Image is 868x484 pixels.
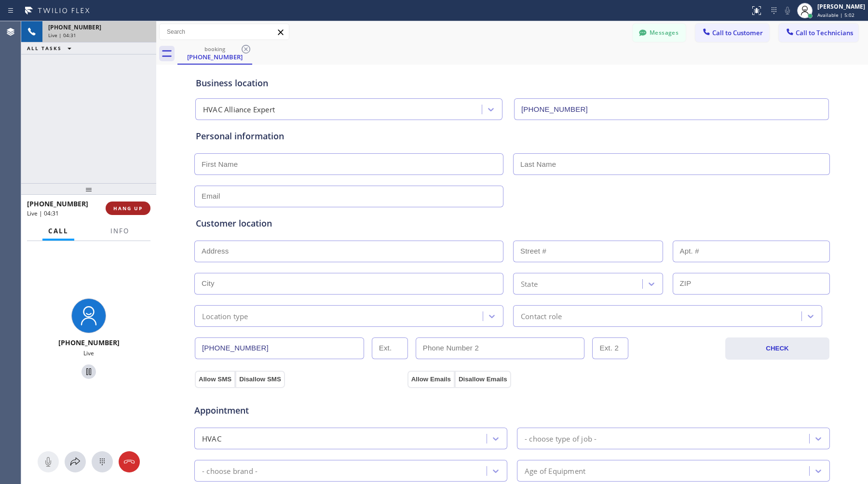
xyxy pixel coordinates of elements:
button: HANG UP [106,202,150,215]
input: Ext. [372,337,408,359]
input: Street # [513,241,663,262]
button: Disallow Emails [455,371,511,388]
span: [PHONE_NUMBER] [27,199,88,208]
input: Phone Number 2 [416,337,585,359]
span: Call [48,227,68,235]
div: [PERSON_NAME] [817,2,865,11]
button: Info [105,222,135,241]
div: - choose type of job - [525,433,597,444]
span: Live [83,349,94,357]
button: Hang up [119,451,140,472]
input: Address [194,241,503,262]
button: Call [42,222,74,241]
div: Business location [196,77,828,90]
div: (510) 846-3965 [178,43,251,64]
span: [PHONE_NUMBER] [48,23,101,31]
span: Info [110,227,129,235]
button: Hold Customer [81,364,96,379]
button: ALL TASKS [21,42,81,54]
span: Live | 04:31 [27,209,59,217]
input: Phone Number [195,337,364,359]
div: booking [178,45,251,53]
span: [PHONE_NUMBER] [58,338,120,347]
span: HANG UP [113,205,143,212]
input: Search [160,24,289,40]
div: - choose brand - [202,465,258,476]
span: Available | 5:02 [817,12,854,18]
span: Appointment [194,404,405,417]
input: Last Name [513,153,830,175]
div: Location type [202,310,248,322]
div: Age of Equipment [525,465,585,476]
div: Customer location [196,217,828,230]
button: Allow Emails [407,371,455,388]
input: Apt. # [673,241,830,262]
button: Open directory [65,451,86,472]
input: Email [194,186,503,207]
input: City [194,273,503,295]
div: State [521,278,538,289]
button: Mute [781,4,794,17]
div: [PHONE_NUMBER] [178,53,251,61]
button: Allow SMS [195,371,235,388]
input: Phone Number [514,98,829,120]
button: Disallow SMS [235,371,285,388]
button: Mute [38,451,59,472]
span: Call to Customer [712,28,763,37]
div: Contact role [521,310,562,322]
span: ALL TASKS [27,45,62,52]
button: Call to Technicians [779,24,858,42]
div: HVAC Alliance Expert [203,104,275,115]
span: Call to Technicians [796,28,853,37]
button: Call to Customer [695,24,769,42]
button: Open dialpad [92,451,113,472]
button: CHECK [725,337,829,360]
div: Personal information [196,130,828,143]
input: First Name [194,153,503,175]
div: HVAC [202,433,221,444]
span: Live | 04:31 [48,32,76,39]
button: Messages [633,24,686,42]
input: ZIP [673,273,830,295]
input: Ext. 2 [592,337,628,359]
